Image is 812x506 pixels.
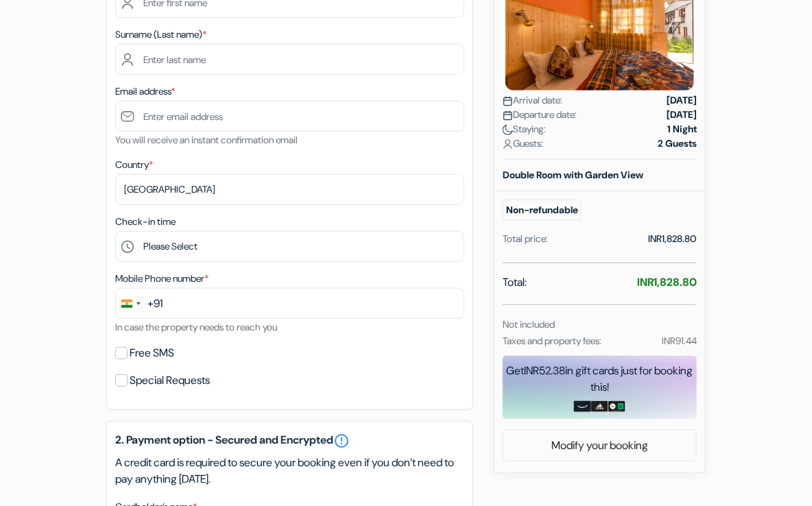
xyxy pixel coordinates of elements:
[667,122,697,136] strong: 1 Night
[130,371,210,390] label: Special Requests
[115,455,464,487] p: A credit card is required to secure your booking even if you don’t need to pay anything [DATE].
[503,122,546,136] span: Staying:
[115,101,464,132] input: Enter email address
[115,433,464,449] h5: 2. Payment option - Secured and Encrypted
[503,335,601,347] small: Taxes and property fees:
[130,344,174,363] label: Free SMS
[333,433,350,449] a: error_outline
[115,27,206,42] label: Surname (Last name)
[503,232,548,246] div: Total price:
[503,139,513,149] img: user_icon.svg
[591,401,608,412] img: adidas-card.png
[658,136,697,151] strong: 2 Guests
[503,318,555,330] small: Not included
[503,136,543,151] span: Guests:
[503,169,643,181] b: Double Room with Garden View
[115,44,464,75] input: Enter last name
[115,272,208,286] label: Mobile Phone number
[667,108,697,122] strong: [DATE]
[116,289,163,318] button: Change country, selected India (+91)
[503,274,527,291] span: Total:
[503,108,577,122] span: Departure date:
[115,134,298,146] small: You will receive an instant confirmation email
[637,275,697,289] strong: INR1,828.80
[503,200,582,221] small: Non-refundable
[503,96,513,106] img: calendar.svg
[115,215,176,229] label: Check-in time
[648,232,697,246] div: INR1,828.80
[503,93,562,108] span: Arrival date:
[662,335,697,347] small: INR91.44
[525,363,566,378] span: INR52.38
[503,110,513,121] img: calendar.svg
[667,93,697,108] strong: [DATE]
[147,296,163,312] div: +91
[115,84,175,99] label: Email address
[503,363,697,396] div: Get in gift cards just for booking this!
[503,125,513,135] img: moon.svg
[115,321,277,333] small: In case the property needs to reach you
[115,158,153,172] label: Country
[574,401,591,412] img: amazon-card-no-text.png
[503,433,696,459] a: Modify your booking
[608,401,625,412] img: uber-uber-eats-card.png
